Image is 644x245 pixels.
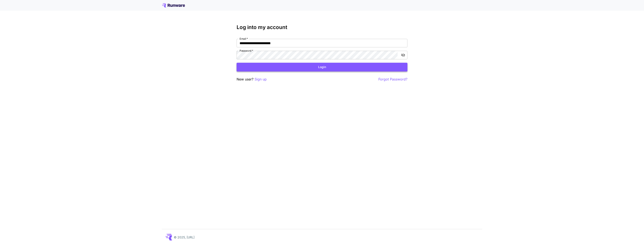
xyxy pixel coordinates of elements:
[399,51,407,59] button: toggle password visibility
[240,49,253,52] label: Password
[378,77,407,82] button: Forgot Password?
[174,235,195,239] p: © 2025, [URL]
[237,77,267,82] p: New user?
[240,37,248,41] label: Email
[237,63,407,71] button: Login
[237,24,407,30] h3: Log into my account
[255,77,267,82] button: Sign up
